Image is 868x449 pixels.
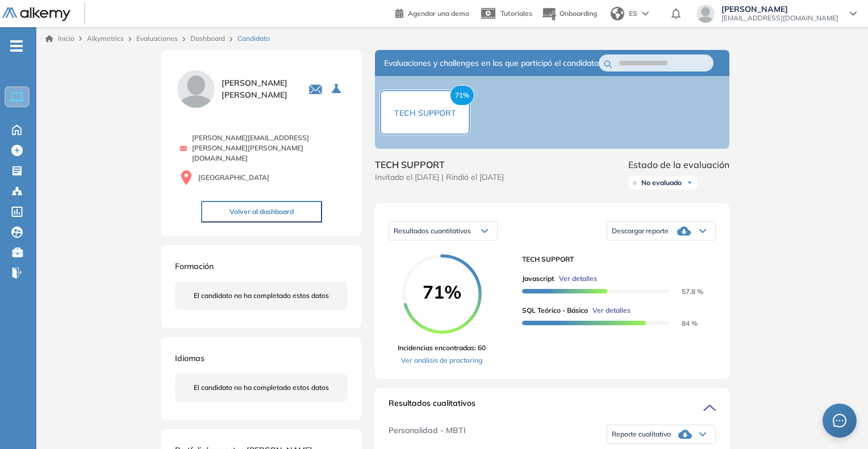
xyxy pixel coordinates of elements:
[45,33,74,44] a: Inicio
[592,305,631,316] span: Ver detalles
[612,226,669,236] span: Descargar reporte
[175,353,205,363] span: Idiomas
[394,226,471,235] span: Resultados cuantitativos
[389,425,466,444] span: Personalidad - MBTI
[2,7,70,22] img: Logo
[522,254,707,265] span: TECH SUPPORT
[198,173,269,183] span: [GEOGRAPHIC_DATA]
[833,414,846,427] span: message
[175,261,214,271] span: Formación
[628,158,729,171] span: Estado de la evaluación
[641,178,682,187] span: No evaluado
[554,274,597,284] button: Ver detalles
[10,45,23,47] i: -
[612,430,671,439] span: Reporte cualitativo
[721,5,838,14] span: [PERSON_NAME]
[384,57,599,69] span: Evaluaciones y challenges en los que participó el candidato
[522,305,588,316] span: SQL Teórico - Básico
[500,9,532,18] span: Tutoriales
[721,14,838,23] span: [EMAIL_ADDRESS][DOMAIN_NAME]
[237,33,270,44] span: Candidato
[222,77,295,101] span: [PERSON_NAME] [PERSON_NAME]
[394,108,456,118] span: TECH SUPPORT
[668,319,698,328] span: 84 %
[450,85,474,106] span: 71%
[559,274,597,284] span: Ver detalles
[136,34,178,43] a: Evaluaciones
[194,383,329,393] span: El candidato no ha completado estos datos
[175,68,217,110] img: PROFILE_MENU_LOGO_USER
[560,9,597,18] span: Onboarding
[395,6,469,19] a: Agendar una demo
[192,133,348,163] span: [PERSON_NAME][EMAIL_ADDRESS][PERSON_NAME][PERSON_NAME][DOMAIN_NAME]
[194,291,329,301] span: El candidato no ha completado estos datos
[402,283,482,301] span: 71%
[686,179,693,186] img: Ícono de flecha
[87,34,124,43] span: Alkymetrics
[668,287,703,296] span: 57.8 %
[375,158,504,171] span: TECH SUPPORT
[522,274,554,284] span: Javascript
[398,343,486,353] span: Incidencias encontradas: 60
[611,7,624,20] img: world
[588,305,631,316] button: Ver detalles
[642,11,649,16] img: arrow
[375,171,504,183] span: Invitado el [DATE] | Rindió el [DATE]
[327,79,348,99] button: Seleccione la evaluación activa
[408,9,469,18] span: Agendar una demo
[201,201,322,223] button: Volver al dashboard
[398,355,486,366] a: Ver análisis de proctoring
[629,9,637,19] span: ES
[389,397,475,416] span: Resultados cualitativos
[541,2,597,26] button: Onboarding
[190,34,225,43] a: Dashboard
